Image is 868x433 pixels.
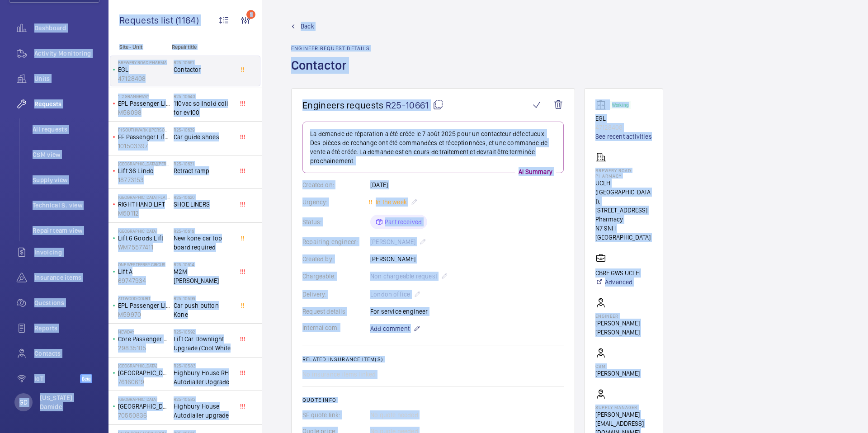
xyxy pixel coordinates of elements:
[174,99,233,117] span: 110vac solinoid coil for ev100
[118,411,170,420] p: 70550836
[118,228,170,234] p: [GEOGRAPHIC_DATA]
[595,114,652,123] p: EGL
[595,99,610,110] img: elevator.svg
[118,377,170,386] p: 76160619
[33,201,99,210] span: Technical S. view
[118,175,170,184] p: 18773153
[174,65,233,74] span: Contactor
[34,24,99,33] span: Dashboard
[595,319,652,337] p: [PERSON_NAME] [PERSON_NAME]
[33,226,99,235] span: Repair team view
[118,60,170,65] p: Brewery Road Pharmacy
[118,329,170,334] p: NewDay
[118,166,170,175] p: Lift 36 Lindo
[174,296,233,301] h2: R25-10596
[370,324,410,333] span: Add comment
[40,393,94,411] p: [US_STATE] Damide
[174,166,233,175] span: Retract ramp
[118,243,170,252] p: WM75577411
[118,99,170,108] p: EPL Passenger Lift
[118,132,170,141] p: FF Passenger Lift Right Hand Fire Fighting
[595,313,652,319] p: Engineer
[34,374,80,383] span: IoT
[174,132,233,141] span: Car guide shoes
[34,273,99,282] span: Insurance items
[174,228,233,234] h2: R25-10616
[595,278,640,287] a: Advanced
[302,99,384,111] span: Engineers requests
[595,363,640,369] p: CSM
[118,194,170,200] p: [GEOGRAPHIC_DATA] Flats 1-65 - High Risk Building
[595,224,652,242] p: N7 9NH [GEOGRAPHIC_DATA]
[595,123,652,132] p: 47128408
[33,125,99,134] span: All requests
[118,363,170,368] p: [GEOGRAPHIC_DATA]
[118,108,170,117] p: M56098
[118,310,170,319] p: M59970
[174,329,233,334] h2: R25-10592
[33,150,99,159] span: CSM view
[34,248,99,257] span: Invoicing
[118,209,170,218] p: M50112
[118,161,170,166] p: [GEOGRAPHIC_DATA][PERSON_NAME]
[34,74,99,83] span: Units
[118,141,170,151] p: 101503397
[174,363,233,368] h2: R25-10583
[118,262,170,267] p: One Westferry Circus
[34,49,99,58] span: Activity Monitoring
[595,168,652,179] p: Brewery Road Pharmacy
[34,298,99,307] span: Questions
[118,200,170,209] p: RIGHT HAND LIFT
[174,200,233,209] span: SHOE LINERS
[118,74,170,83] p: 47128408
[174,334,233,353] span: Lift Car Downlight Upgrade (Cool White
[515,167,556,176] p: AI Summary
[108,44,168,50] p: Site - Unit
[118,127,170,132] p: PI Southwark ([PERSON_NAME][GEOGRAPHIC_DATA])
[118,402,170,411] p: [GEOGRAPHIC_DATA] L/H
[174,234,233,252] span: New kone car top board required
[172,44,231,50] p: Repair title
[174,94,233,99] h2: R25-10640
[80,374,92,383] span: Beta
[174,161,233,166] h2: R25-10631
[118,296,170,301] p: Attwood Court
[34,324,99,333] span: Reports
[174,301,233,319] span: Car push button Kone
[301,22,314,31] span: Back
[34,99,99,108] span: Requests
[302,397,564,403] h2: Quote info
[118,301,170,310] p: EPL Passenger Lift 1
[118,65,170,74] p: EGL
[19,398,28,407] p: GD
[310,129,556,165] p: La demande de réparation a été créée le 7 août 2025 pour un contacteur défectueux. Des pièces de ...
[174,396,233,402] h2: R25-10582
[118,267,170,276] p: Lift A
[612,104,628,107] p: Working
[118,396,170,402] p: [GEOGRAPHIC_DATA]
[386,99,443,111] span: R25-10661
[595,369,640,378] p: [PERSON_NAME]
[595,268,640,278] p: CBRE GWS UCLH
[174,368,233,386] span: Highbury House RH Autodialler Upgrade
[118,368,170,377] p: [GEOGRAPHIC_DATA] R/H
[595,132,652,141] a: See recent activities
[595,405,652,410] p: Supply manager
[118,94,170,99] p: 1-2 Grangeway
[174,127,233,132] h2: R25-10639
[34,349,99,358] span: Contacts
[119,14,175,26] span: Requests list
[174,267,233,285] span: M2M [PERSON_NAME]
[291,45,370,52] h2: Engineer request details
[302,356,564,362] h2: Related insurance item(s)
[118,276,170,285] p: 69747934
[118,334,170,344] p: Core Passenger Lift
[174,402,233,420] span: Highbury House Autodialler upgrade
[174,262,233,267] h2: R25-10614
[174,60,233,65] h2: R25-10661
[291,57,370,88] h1: Contactor
[33,175,99,184] span: Supply view
[595,179,652,224] p: UCLH ([GEOGRAPHIC_DATA]), [STREET_ADDRESS] Pharmacy
[118,344,170,353] p: 29835105
[174,194,233,200] h2: R25-10620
